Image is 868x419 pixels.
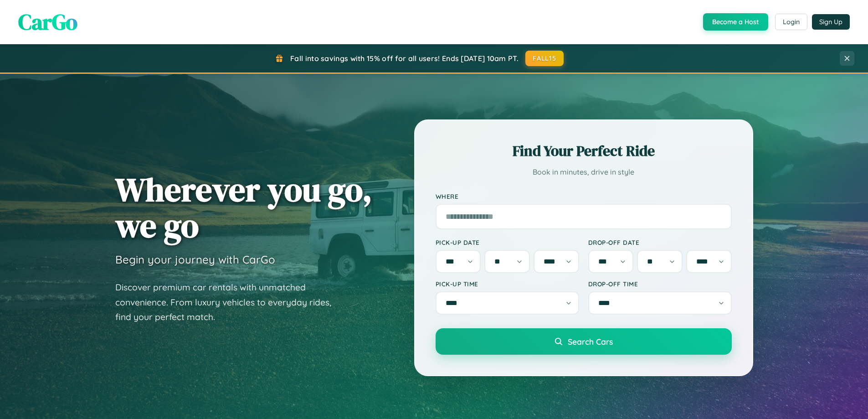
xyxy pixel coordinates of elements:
label: Drop-off Date [588,238,732,246]
label: Drop-off Time [588,280,732,288]
button: FALL15 [525,51,564,66]
button: Sign Up [812,14,850,30]
label: Where [436,192,732,200]
h2: Find Your Perfect Ride [436,141,732,161]
label: Pick-up Time [436,280,579,288]
h1: Wherever you go, we go [115,171,372,243]
button: Login [775,14,807,30]
button: Search Cars [436,328,732,355]
p: Book in minutes, drive in style [436,166,732,179]
label: Pick-up Date [436,238,579,246]
button: Become a Host [703,13,768,31]
h3: Begin your journey with CarGo [115,253,275,266]
p: Discover premium car rentals with unmatched convenience. From luxury vehicles to everyday rides, ... [115,280,343,325]
span: CarGo [18,7,77,37]
span: Search Cars [568,336,613,347]
span: Fall into savings with 15% off for all users! Ends [DATE] 10am PT. [290,54,519,63]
